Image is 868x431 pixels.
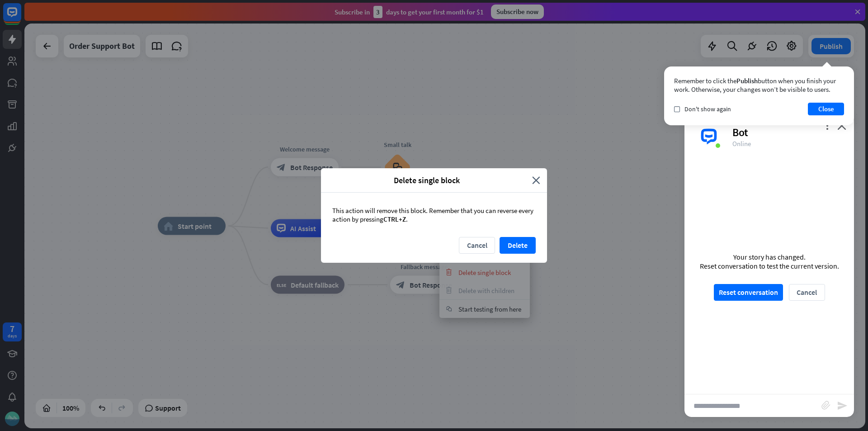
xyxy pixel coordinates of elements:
i: send [837,400,848,411]
i: block_attachment [821,401,830,410]
button: Close [808,103,844,115]
button: Open LiveChat chat widget [7,4,34,31]
div: Bot [732,125,843,139]
div: Remember to click the button when you finish your work. Otherwise, your changes won’t be visible ... [674,76,844,94]
span: Publish [736,76,758,85]
div: Online [732,139,843,148]
div: Your story has changed. [700,252,839,261]
div: This action will remove this block. Remember that you can reverse every action by pressing . [321,193,547,237]
span: Delete single block [328,175,525,185]
i: close [837,121,846,130]
span: CTRL+Z [383,215,406,223]
i: more_vert [823,121,831,130]
span: Don't show again [684,105,731,113]
button: Delete [500,237,536,254]
button: Cancel [459,237,495,254]
i: close [532,175,540,185]
button: Reset conversation [714,284,783,301]
div: Reset conversation to test the current version. [700,261,839,270]
button: Cancel [789,284,825,301]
